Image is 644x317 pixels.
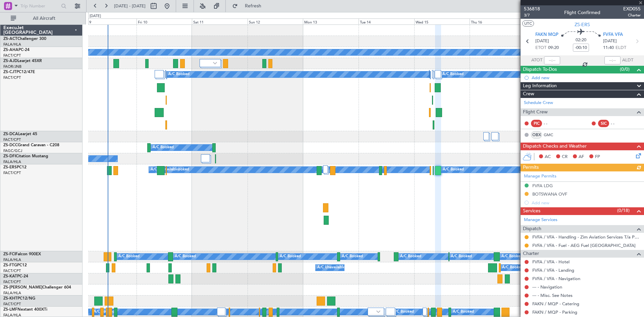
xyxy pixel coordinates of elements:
[531,120,542,127] div: PIC
[118,252,140,262] div: A/C Booked
[3,70,16,74] span: ZS-CJT
[535,32,558,38] span: FAKN MQP
[17,16,71,21] span: All Aircraft
[532,234,641,240] a: FVFA / VFA - Handling - Zim Aviation Services T/a Pepeti Commodities
[523,207,540,215] span: Services
[414,18,470,24] div: Wed 15
[20,1,59,11] input: Trip Number
[280,252,301,262] div: A/C Booked
[114,3,146,9] span: [DATE] - [DATE]
[3,154,16,158] span: ZS-DFI
[535,45,546,51] span: ETOT
[524,100,553,106] a: Schedule Crew
[393,307,414,317] div: A/C Booked
[579,154,584,160] span: AF
[3,53,21,58] a: FACT/CPT
[3,37,46,41] a: ZS-ACTChallenger 300
[175,252,196,262] div: A/C Booked
[617,207,630,214] span: (0/18)
[562,154,568,160] span: CR
[544,132,559,138] a: GMC
[3,274,28,278] a: ZS-KATPC-24
[3,290,21,296] a: FALA/HLA
[524,5,540,12] span: 536818
[342,252,363,262] div: A/C Booked
[3,285,42,289] span: ZS-[PERSON_NAME]
[451,252,472,262] div: A/C Booked
[248,18,303,24] div: Sun 12
[501,252,523,262] div: A/C Booked
[239,4,267,8] span: Refresh
[3,42,21,47] a: FALA/HLA
[3,308,17,312] span: ZS-LMF
[532,276,580,281] a: FVFA / VFA - Navigation
[532,75,641,81] div: Add new
[317,263,345,273] div: A/C Unavailable
[3,143,18,147] span: ZS-DCC
[443,165,464,175] div: A/C Booked
[3,154,48,158] a: ZS-DFICitation Mustang
[603,38,617,45] span: [DATE]
[470,18,525,24] div: Thu 16
[532,309,577,315] a: FAKN / MQP - Parking
[90,13,101,19] div: [DATE]
[3,132,37,136] a: ZS-DCALearjet 45
[94,307,115,317] div: A/C Booked
[564,9,600,16] div: Flight Confirmed
[523,250,539,258] span: Charter
[598,120,609,127] div: SIC
[523,108,548,116] span: Flight Crew
[3,279,21,284] a: FACT/CPT
[531,131,542,139] div: OBX
[575,21,590,28] span: ZS-ERS
[3,64,21,69] a: FAOR/JNB
[303,18,359,24] div: Mon 13
[168,69,190,80] div: A/C Booked
[3,148,22,153] a: FAGC/GCJ
[3,263,27,267] a: ZS-FTGPC12
[548,45,559,51] span: 09:20
[523,225,541,233] span: Dispatch
[620,66,630,73] span: (0/0)
[453,307,474,317] div: A/C Booked
[151,165,178,175] div: A/C Unavailable
[535,38,549,45] span: [DATE]
[623,12,641,18] span: Charter
[3,159,21,164] a: FALA/HLA
[442,69,464,80] div: A/C Booked
[3,165,26,169] a: ZS-ERSPC12
[502,263,523,273] div: A/C Booked
[532,267,574,273] a: FVFA / VFA - Landing
[213,62,217,64] img: arrow-gray.svg
[611,120,626,126] div: - -
[3,302,21,307] a: FACT/CPT
[532,301,579,307] a: FAKN / MQP - Catering
[81,18,137,24] div: Thu 9
[3,274,17,278] span: ZS-KAT
[3,252,15,256] span: ZS-FCI
[3,48,30,52] a: ZS-AHAPC-24
[532,259,570,265] a: FVFA / VFA - Hotel
[7,13,73,24] button: All Aircraft
[524,217,557,223] a: Manage Services
[522,20,534,27] button: UTC
[3,70,35,74] a: ZS-CJTPC12/47E
[544,120,559,126] div: - -
[3,308,47,312] a: ZS-LMFNextant 400XTi
[3,59,42,63] a: ZS-AJDLearjet 45XR
[595,154,600,160] span: FP
[3,297,17,301] span: ZS-KHT
[615,45,626,51] span: ELDT
[531,57,542,64] span: ATOT
[3,48,18,52] span: ZS-AHA
[3,285,71,289] a: ZS-[PERSON_NAME]Challenger 604
[400,252,421,262] div: A/C Booked
[603,45,614,51] span: 11:40
[603,32,623,38] span: FVFA VFA
[576,37,586,44] span: 02:20
[3,268,21,273] a: FACT/CPT
[3,263,17,267] span: ZS-FTG
[3,165,17,169] span: ZS-ERS
[623,5,641,12] span: EXD055
[3,297,35,301] a: ZS-KHTPC12/NG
